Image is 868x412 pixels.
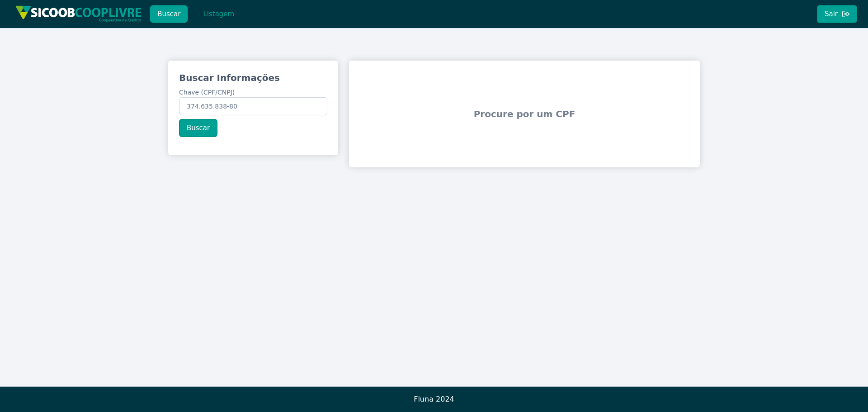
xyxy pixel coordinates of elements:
button: Listagem [195,5,242,23]
span: Chave (CPF/CNPJ) [179,89,235,96]
span: Fluna 2024 [414,395,454,403]
button: Sair [817,5,857,23]
h3: Buscar Informações [179,71,327,84]
img: img/sicoob_cooplivre.png [15,5,142,22]
input: Chave (CPF/CNPJ) [179,97,327,115]
button: Buscar [179,119,217,137]
span: Procure por um CPF [353,86,696,142]
button: Buscar [150,5,188,23]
